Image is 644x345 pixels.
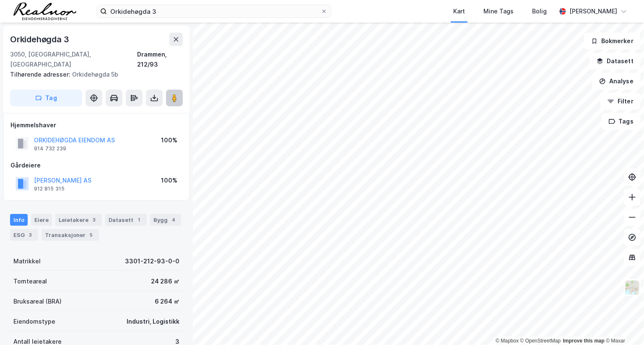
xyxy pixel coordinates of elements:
[13,256,41,266] div: Matrikkel
[127,317,179,327] div: Industri, Logistikk
[520,338,561,344] a: OpenStreetMap
[10,33,70,46] div: Orkidehøgda 3
[569,6,617,16] div: [PERSON_NAME]
[155,296,179,306] div: 6 264 ㎡
[34,185,65,192] div: 912 815 315
[10,160,182,170] div: Gårdeiere
[13,3,76,20] img: realnor-logo.934646d98de889bb5806.png
[55,214,102,226] div: Leietakere
[483,6,514,16] div: Mine Tags
[105,214,147,226] div: Datasett
[169,216,178,224] div: 4
[10,70,176,80] div: Orkidehøgda 5b
[137,49,183,70] div: Drammen, 212/93
[602,305,644,345] iframe: Chat Widget
[150,214,181,226] div: Bygg
[125,256,179,266] div: 3301-212-93-0-0
[87,231,96,239] div: 5
[135,216,143,224] div: 1
[453,6,465,16] div: Kart
[10,90,82,106] button: Tag
[151,276,179,286] div: 24 286 ㎡
[161,135,177,145] div: 100%
[496,338,519,344] a: Mapbox
[107,5,321,18] input: Søk på adresse, matrikkel, gårdeiere, leietakere eller personer
[31,214,52,226] div: Eiere
[532,6,547,16] div: Bolig
[602,113,641,130] button: Tags
[161,175,177,185] div: 100%
[26,231,35,239] div: 3
[602,305,644,345] div: Kontrollprogram for chat
[600,93,641,110] button: Filter
[34,145,66,152] div: 914 732 239
[13,296,62,306] div: Bruksareal (BRA)
[10,214,28,226] div: Info
[563,338,605,344] a: Improve this map
[10,229,38,241] div: ESG
[624,280,640,296] img: Z
[589,53,641,70] button: Datasett
[584,33,641,49] button: Bokmerker
[10,49,137,70] div: 3050, [GEOGRAPHIC_DATA], [GEOGRAPHIC_DATA]
[42,229,99,241] div: Transaksjoner
[10,120,182,130] div: Hjemmelshaver
[90,216,99,224] div: 3
[13,276,47,286] div: Tomteareal
[10,71,72,78] span: Tilhørende adresser:
[13,317,55,327] div: Eiendomstype
[592,73,641,90] button: Analyse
